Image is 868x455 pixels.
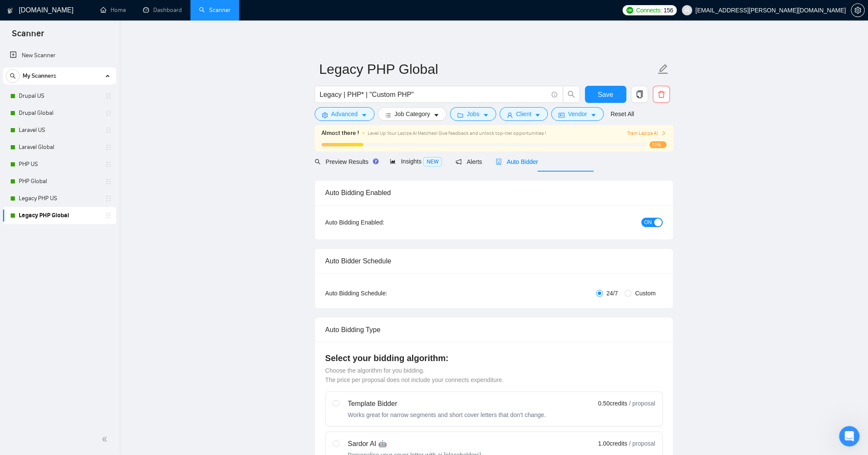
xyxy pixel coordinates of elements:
span: Scanner [5,27,51,45]
span: user [684,7,690,13]
span: 1.00 credits [598,439,627,448]
button: delete [653,86,670,103]
span: setting [851,7,864,14]
span: notification [456,159,462,165]
span: 13% [649,141,666,148]
span: holder [105,110,112,117]
span: NEW [423,157,442,166]
span: robot [496,159,502,165]
span: caret-down [361,112,367,118]
div: Auto Bidding Enabled [325,181,663,205]
div: Auto Bidding Schedule: [325,289,438,298]
span: holder [105,127,112,134]
span: Advanced [331,109,358,119]
span: caret-down [535,112,541,118]
button: folderJobscaret-down [450,107,496,121]
span: area-chart [390,158,396,164]
div: Auto Bidding Enabled: [325,218,438,227]
div: Works great for narrow segments and short cover letters that don't change. [348,411,546,419]
input: Scanner name... [319,58,656,80]
span: Jobs [467,109,479,119]
span: double-left [102,435,110,443]
span: search [563,90,579,98]
span: 24/7 [603,289,621,298]
a: Reset All [611,109,634,119]
span: holder [105,195,112,202]
a: Legacy PHP US [19,190,100,207]
span: user [507,112,513,118]
div: Template Bidder [348,399,546,409]
span: Preview Results [315,158,376,165]
div: Auto Bidding Type [325,318,663,342]
a: New Scanner [10,47,109,64]
span: bars [385,112,391,118]
span: Alerts [456,158,482,165]
a: searchScanner [199,6,231,14]
span: holder [105,212,112,219]
button: settingAdvancedcaret-down [315,107,374,121]
span: ON [644,218,652,227]
a: dashboardDashboard [143,6,182,14]
span: search [315,159,321,165]
span: info-circle [552,92,557,97]
span: delete [653,90,669,98]
button: copy [631,86,648,103]
span: search [6,73,19,79]
span: My Scanners [23,67,56,85]
span: Job Category [395,109,430,119]
a: Legacy PHP Global [19,207,100,224]
span: idcard [558,112,564,118]
a: PHP Global [19,173,100,190]
button: setting [851,3,865,17]
span: Level Up Your Laziza AI Matches! Give feedback and unlock top-tier opportunities ! [368,130,546,136]
span: Save [598,89,613,100]
span: caret-down [433,112,439,118]
span: 0.50 credits [598,399,627,408]
span: Auto Bidder [496,158,538,165]
a: Drupal US [19,87,100,105]
button: Train Laziza AI [627,129,666,137]
button: barsJob Categorycaret-down [378,107,447,121]
span: setting [322,112,328,118]
img: logo [7,4,13,17]
div: Tooltip anchor [372,157,380,165]
img: upwork-logo.png [626,7,633,14]
h4: Select your bidding algorithm: [325,352,663,364]
span: Custom [631,289,659,298]
span: edit [658,64,669,75]
span: right [661,131,666,136]
span: holder [105,178,112,185]
span: / proposal [629,399,655,408]
a: Drupal Global [19,105,100,122]
div: Auto Bidder Schedule [325,249,663,273]
a: Laravel Global [19,139,100,156]
span: 156 [663,6,673,15]
li: New Scanner [3,47,116,64]
span: Insights [390,158,442,165]
a: homeHome [100,6,126,14]
span: caret-down [590,112,596,118]
span: / proposal [629,439,655,448]
li: My Scanners [3,67,116,224]
button: search [6,69,20,83]
span: Almost there ! [321,128,359,138]
iframe: Intercom live chat [839,426,859,446]
span: holder [105,144,112,151]
span: Choose the algorithm for you bidding. The price per proposal does not include your connects expen... [325,367,504,383]
a: PHP US [19,156,100,173]
input: Search Freelance Jobs... [320,89,548,100]
a: Laravel US [19,122,100,139]
span: Vendor [568,109,587,119]
span: Client [516,109,532,119]
button: userClientcaret-down [500,107,548,121]
span: Connects: [636,6,662,15]
span: holder [105,93,112,99]
span: folder [457,112,463,118]
button: idcardVendorcaret-down [551,107,603,121]
button: Save [585,86,626,103]
span: caret-down [483,112,489,118]
span: copy [631,90,648,98]
button: search [563,86,580,103]
a: setting [851,7,865,14]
